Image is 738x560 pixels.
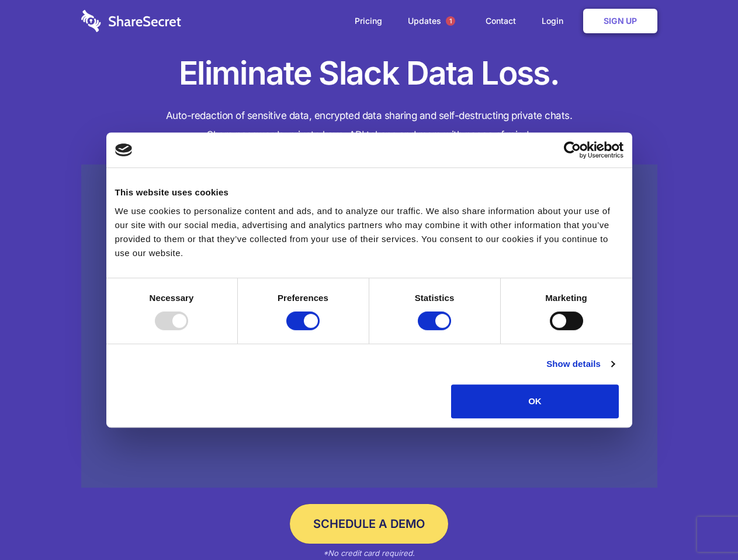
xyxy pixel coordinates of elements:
button: OK [451,384,619,418]
a: Sign Up [583,9,657,33]
div: We use cookies to personalize content and ads, and to analyze our traffic. We also share informat... [115,204,623,260]
a: Login [530,3,581,39]
div: This website uses cookies [115,185,623,199]
a: Pricing [343,3,394,39]
a: Schedule a Demo [290,504,448,544]
strong: Necessary [150,293,194,303]
strong: Statistics [415,293,455,303]
a: Show details [546,357,614,371]
strong: Preferences [278,293,328,303]
em: *No credit card required. [323,548,415,558]
h4: Auto-redaction of sensitive data, encrypted data sharing and self-destructing private chats. Shar... [81,106,657,145]
a: Wistia video thumbnail [81,164,657,488]
img: logo-wordmark-white-trans-d4663122ce5f474addd5e946df7df03e33cb6a1c49d2221995e7729f52c070b2.svg [81,10,181,32]
a: Usercentrics Cookiebot - opens in a new window [521,141,623,159]
img: logo [115,143,133,156]
a: Contact [474,3,528,39]
strong: Marketing [545,293,587,303]
span: 1 [446,16,455,26]
h1: Eliminate Slack Data Loss. [81,52,657,94]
